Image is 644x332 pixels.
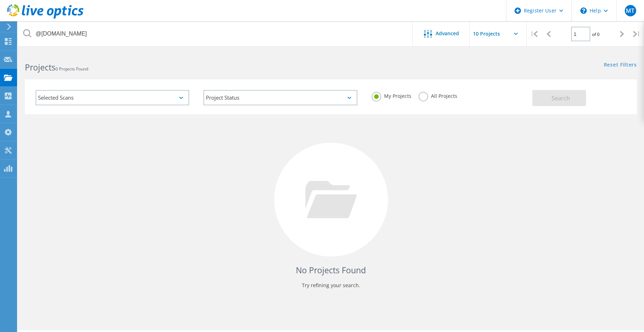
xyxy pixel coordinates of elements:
[604,62,637,68] a: Reset Filters
[629,21,644,47] div: |
[203,90,357,105] div: Project Status
[592,31,600,37] span: of 0
[7,15,84,20] a: Live Optics Dashboard
[436,31,459,36] span: Advanced
[32,280,630,291] p: Try refining your search.
[55,66,88,72] span: 0 Projects Found
[552,94,570,102] span: Search
[18,21,413,46] input: Search projects by name, owner, ID, company, etc
[32,264,630,276] h4: No Projects Found
[527,21,541,47] div: |
[36,90,189,105] div: Selected Scans
[626,8,634,14] span: MT
[419,92,457,99] label: All Projects
[580,7,587,14] svg: \n
[372,92,411,99] label: My Projects
[25,62,55,73] b: Projects
[532,90,586,106] button: Search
